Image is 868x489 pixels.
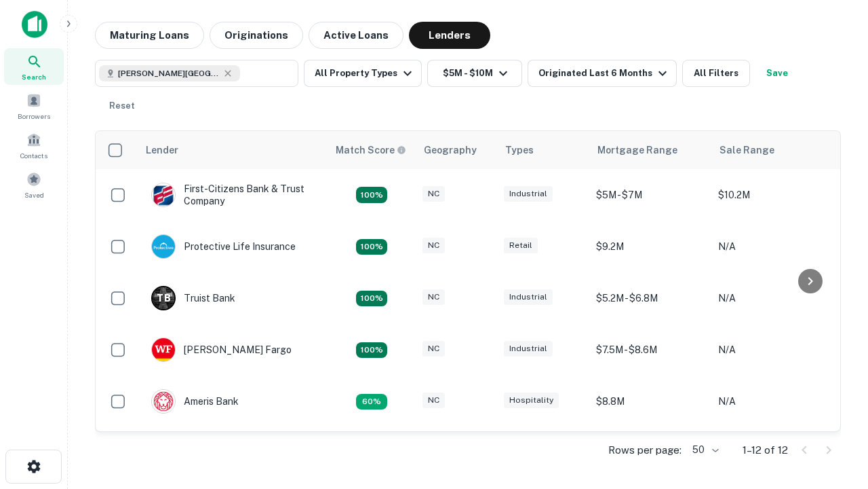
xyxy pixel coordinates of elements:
[687,440,721,460] div: 50
[743,442,788,458] p: 1–12 of 12
[4,48,64,85] a: Search
[138,131,328,169] th: Lender
[336,143,406,158] div: Capitalize uses an advanced AI algorithm to match your search with the best lender. The match sco...
[356,394,387,410] div: Matching Properties: 1, hasApolloMatch: undefined
[210,22,303,49] button: Originations
[711,324,833,376] td: N/A
[711,272,833,324] td: N/A
[18,111,50,122] span: Borrowers
[152,235,175,258] img: picture
[800,337,868,402] iframe: Chat Widget
[409,22,490,49] button: Lenders
[719,142,774,158] div: Sale Range
[151,286,235,310] div: Truist Bank
[356,187,387,203] div: Matching Properties: 2, hasApolloMatch: undefined
[356,342,387,359] div: Matching Properties: 2, hasApolloMatch: undefined
[504,186,553,202] div: Industrial
[4,88,64,124] a: Borrowers
[151,338,292,362] div: [PERSON_NAME] Fargo
[505,142,534,158] div: Types
[711,427,833,479] td: N/A
[504,393,559,408] div: Hospitality
[152,338,175,361] img: picture
[711,221,833,272] td: N/A
[504,238,538,253] div: Retail
[422,393,445,408] div: NC
[20,150,47,161] span: Contacts
[309,22,403,49] button: Active Loans
[304,60,422,87] button: All Property Types
[504,289,553,305] div: Industrial
[336,143,403,158] h6: Match Score
[24,189,44,200] span: Saved
[589,324,711,376] td: $7.5M - $8.6M
[504,341,553,357] div: Industrial
[22,11,47,38] img: capitalize-icon.png
[711,169,833,221] td: $10.2M
[146,142,178,158] div: Lender
[152,390,175,413] img: picture
[422,289,445,305] div: NC
[589,376,711,427] td: $8.8M
[95,22,204,49] button: Maturing Loans
[608,442,682,458] p: Rows per page:
[22,71,46,82] span: Search
[422,341,445,357] div: NC
[711,131,833,169] th: Sale Range
[328,131,416,169] th: Capitalize uses an advanced AI algorithm to match your search with the best lender. The match sco...
[589,131,711,169] th: Mortgage Range
[497,131,589,169] th: Types
[755,60,799,87] button: Save your search to get updates of matches that match your search criteria.
[589,427,711,479] td: $9.2M
[528,60,677,87] button: Originated Last 6 Months
[422,238,445,253] div: NC
[711,376,833,427] td: N/A
[157,291,170,306] p: T B
[589,272,711,324] td: $5.2M - $6.8M
[4,127,64,164] a: Contacts
[589,169,711,221] td: $5M - $7M
[589,221,711,272] td: $9.2M
[427,60,522,87] button: $5M - $10M
[424,142,477,158] div: Geography
[118,67,220,79] span: [PERSON_NAME][GEOGRAPHIC_DATA], [GEOGRAPHIC_DATA]
[416,131,497,169] th: Geography
[538,65,671,81] div: Originated Last 6 Months
[152,183,175,206] img: picture
[682,60,750,87] button: All Filters
[422,186,445,202] div: NC
[356,239,387,255] div: Matching Properties: 2, hasApolloMatch: undefined
[151,183,314,207] div: First-citizens Bank & Trust Company
[4,166,64,203] a: Saved
[356,291,387,307] div: Matching Properties: 3, hasApolloMatch: undefined
[151,234,296,259] div: Protective Life Insurance
[100,92,144,120] button: Reset
[597,142,677,158] div: Mortgage Range
[151,389,239,414] div: Ameris Bank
